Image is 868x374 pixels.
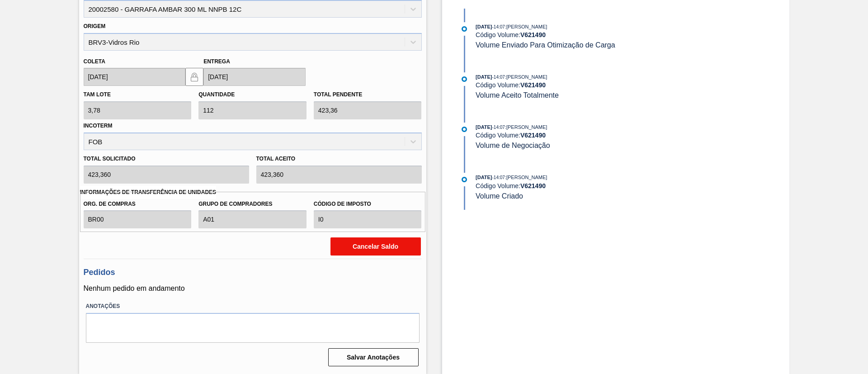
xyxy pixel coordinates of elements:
img: atual [462,177,467,182]
label: Total pendente [314,91,362,98]
div: Código Volume: [476,81,690,89]
label: Total Solicitado [84,152,249,166]
label: Incoterm [84,123,113,129]
span: Volume Enviado Para Otimização de Carga [476,41,615,49]
label: Entrega [203,58,230,65]
span: : [PERSON_NAME] [505,175,547,180]
strong: V 621490 [520,132,546,139]
span: [DATE] [476,175,492,180]
h3: Pedidos [84,268,422,277]
span: - 14:07 [492,24,505,29]
input: dd/mm/yyyy [203,68,306,86]
label: Tam lote [84,91,111,98]
label: Total Aceito [256,152,422,166]
strong: V 621490 [520,182,546,189]
strong: V 621490 [520,31,546,38]
button: locked [185,68,203,86]
span: [DATE] [476,74,492,80]
span: [DATE] [476,24,492,29]
img: atual [462,26,467,32]
img: atual [462,76,467,82]
input: dd/mm/yyyy [84,68,186,86]
span: - 14:07 [492,175,505,180]
label: Coleta [84,58,105,65]
span: Volume de Negociação [476,142,550,149]
label: Código de Imposto [314,198,422,211]
label: Anotações [86,300,420,313]
label: Grupo de Compradores [198,198,307,211]
div: Código Volume: [476,182,690,189]
label: Origem [84,23,106,29]
div: Código Volume: [476,31,690,38]
strong: V 621490 [520,81,546,89]
button: Cancelar Saldo [330,237,421,256]
label: Quantidade [198,91,235,98]
label: Org. de Compras [84,198,192,211]
button: Salvar Anotações [328,348,419,366]
span: [DATE] [476,124,492,130]
span: Volume Criado [476,192,523,200]
img: atual [462,127,467,132]
span: Volume Aceito Totalmente [476,91,559,99]
div: Código Volume: [476,132,690,139]
span: : [PERSON_NAME] [505,124,547,130]
span: - 14:07 [492,75,505,80]
p: Nenhum pedido em andamento [84,284,422,293]
img: locked [189,71,200,82]
span: : [PERSON_NAME] [505,24,547,29]
span: : [PERSON_NAME] [505,74,547,80]
label: Informações de Transferência de Unidades [80,186,217,199]
span: - 14:07 [492,125,505,130]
